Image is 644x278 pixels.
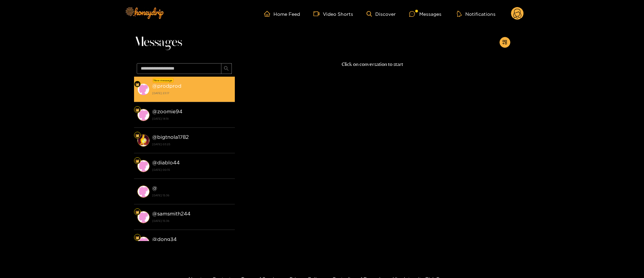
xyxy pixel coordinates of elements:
[313,11,323,17] span: video-camera
[137,134,149,147] img: conversation
[135,133,139,137] img: Fan Level
[152,192,231,198] strong: [DATE] 15:36
[152,90,231,96] strong: [DATE] 23:17
[137,237,149,249] img: conversation
[313,11,353,17] a: Video Shorts
[135,108,139,112] img: Fan Level
[235,61,510,68] p: Click on conversation to start
[367,11,396,17] a: Discover
[137,83,149,95] img: conversation
[152,236,177,242] strong: @ dong34
[264,11,273,17] span: home
[135,236,139,240] img: Fan Level
[152,218,231,224] strong: [DATE] 15:36
[135,159,139,163] img: Fan Level
[152,134,189,140] strong: @ bigtnola1782
[137,186,149,198] img: conversation
[221,63,232,74] button: search
[137,160,149,172] img: conversation
[153,78,174,83] div: New message
[224,66,229,72] span: search
[152,116,231,122] strong: [DATE] 14:18
[500,37,510,48] button: appstore-add
[152,185,157,191] strong: @
[135,210,139,214] img: Fan Level
[152,141,231,147] strong: [DATE] 03:25
[455,10,498,17] button: Notifications
[134,34,182,50] span: Messages
[152,167,231,173] strong: [DATE] 00:15
[152,211,190,216] strong: @ samsmith244
[137,211,149,223] img: conversation
[152,83,181,89] strong: @ prodprod
[502,40,507,45] span: appstore-add
[264,11,300,17] a: Home Feed
[152,160,180,165] strong: @ diablo44
[137,109,149,121] img: conversation
[152,109,182,114] strong: @ zoomie94
[409,10,441,18] div: Messages
[135,82,139,86] img: Fan Level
